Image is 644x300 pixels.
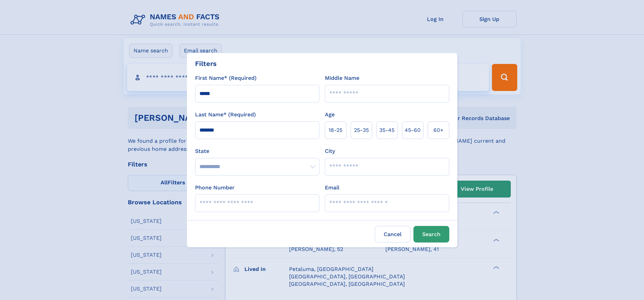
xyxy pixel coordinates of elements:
label: State [195,147,319,155]
label: Phone Number [195,184,235,192]
label: City [325,147,335,155]
button: Search [413,226,449,243]
div: Filters [195,59,217,69]
span: 45‑60 [405,126,421,134]
label: Last Name* (Required) [195,111,256,119]
span: 18‑25 [329,126,342,134]
span: 25‑35 [354,126,369,134]
label: Cancel [375,226,411,243]
label: Email [325,184,339,192]
label: Age [325,111,335,119]
label: Middle Name [325,74,359,82]
span: 35‑45 [379,126,395,134]
label: First Name* (Required) [195,74,257,82]
span: 60+ [433,126,444,134]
